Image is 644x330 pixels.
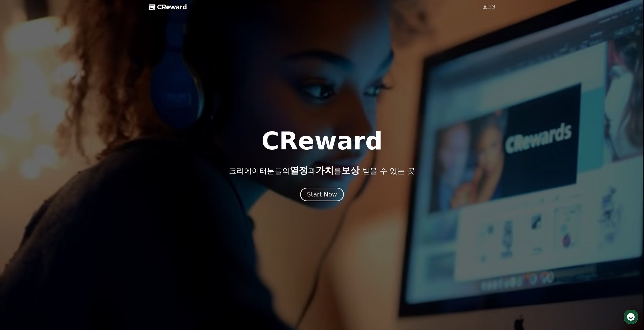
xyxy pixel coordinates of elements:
[483,4,495,10] a: 로그인
[307,190,337,199] div: Start Now
[341,165,360,175] span: 보상
[78,168,84,172] span: 설정
[65,160,97,173] a: 설정
[290,165,308,175] span: 열정
[300,188,344,201] button: Start Now
[16,168,19,172] span: 홈
[300,193,344,197] a: Start Now
[33,160,65,173] a: 대화
[2,160,33,173] a: 홈
[46,168,52,172] span: 대화
[157,3,187,11] span: CReward
[229,165,415,175] p: 크리에이터분들의 과 를 받을 수 있는 곳
[316,165,334,175] span: 가치
[149,3,187,11] a: CReward
[261,129,383,153] h1: CReward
